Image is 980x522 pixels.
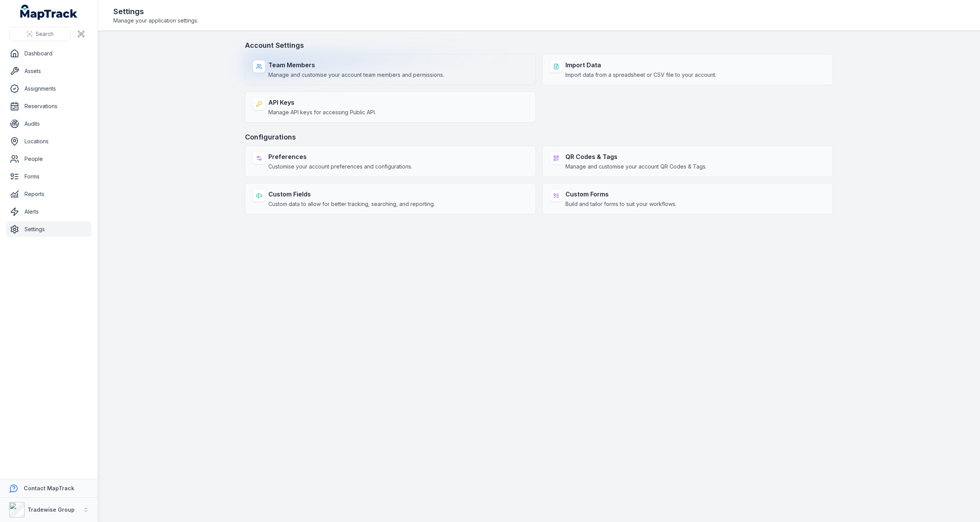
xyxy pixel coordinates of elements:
strong: Preferences [268,152,412,161]
strong: Tradewise Group [28,506,75,513]
a: API KeysManage API keys for accessing Public API. [245,91,536,123]
a: PreferencesCustomise your account preferences and configurations. [245,146,536,177]
h2: Settings [113,6,198,17]
strong: Custom Forms [565,190,676,199]
a: Alerts [6,204,91,219]
a: People [6,151,91,167]
span: Manage your application settings. [113,17,198,24]
span: Custom data to allow for better tracking, searching, and reporting. [268,200,435,208]
span: Search [36,30,54,38]
a: Settings [6,222,91,237]
h3: Account Settings [245,40,833,51]
span: Manage API keys for accessing Public API. [268,109,376,116]
strong: QR Codes & Tags [565,152,707,161]
span: Manage and customise your account team members and permissions. [268,71,444,79]
a: Dashboard [6,46,91,61]
strong: Import Data [565,60,716,70]
a: QR Codes & TagsManage and customise your account QR Codes & Tags. [542,146,833,177]
a: Locations [6,134,91,149]
a: Forms [6,169,91,184]
span: Customise your account preferences and configurations. [268,163,412,170]
a: Custom FormsBuild and tailor forms to suit your workflows. [542,183,833,214]
h3: Configurations [245,132,833,143]
a: Assets [6,63,91,79]
span: Manage and customise your account QR Codes & Tags. [565,163,707,170]
a: Team MembersManage and customise your account team members and permissions. [245,54,536,85]
strong: Custom Fields [268,190,435,199]
a: Reports [6,186,91,202]
a: Assignments [6,81,91,96]
span: Build and tailor forms to suit your workflows. [565,200,676,208]
strong: API Keys [268,98,376,107]
strong: Team Members [268,60,444,70]
strong: Contact MapTrack [24,485,74,491]
a: Custom FieldsCustom data to allow for better tracking, searching, and reporting. [245,183,536,214]
a: Audits [6,116,91,131]
a: Import DataImport data from a spreadsheet or CSV file to your account. [542,54,833,85]
a: Reservations [6,99,91,114]
span: Import data from a spreadsheet or CSV file to your account. [565,71,716,79]
a: MapTrack [20,5,78,20]
button: Search [9,27,71,41]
